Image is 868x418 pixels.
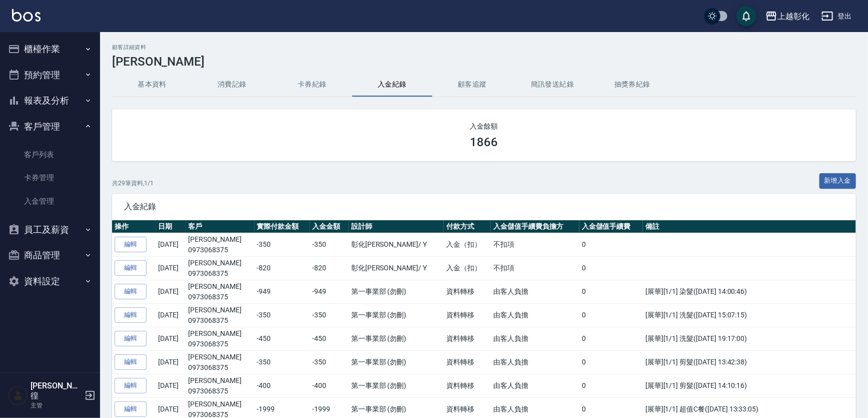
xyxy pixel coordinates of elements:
td: -949 [310,280,349,303]
td: 第一事業部 (勿刪) [349,303,444,327]
td: [DATE] [156,233,186,256]
h3: 1866 [470,135,498,149]
th: 入金儲值手續費負擔方 [491,220,579,233]
button: 消費記錄 [192,73,272,97]
td: -400 [255,374,310,397]
td: -949 [255,280,310,303]
th: 操作 [112,220,156,233]
button: 上越彰化 [761,6,813,27]
h5: [PERSON_NAME]徨 [31,381,82,401]
a: 入金管理 [4,190,96,213]
p: 0973068375 [188,386,252,396]
th: 設計師 [349,220,444,233]
button: 入金紀錄 [352,73,432,97]
td: [DATE] [156,374,186,397]
p: 0973068375 [188,268,252,279]
button: 抽獎券紀錄 [592,73,672,97]
p: 0973068375 [188,315,252,326]
td: 0 [579,233,643,256]
td: [DATE] [156,303,186,327]
button: save [736,6,756,26]
td: -350 [255,303,310,327]
td: 彰化[PERSON_NAME] / Y [349,233,444,256]
td: [PERSON_NAME] [186,256,254,280]
td: 資料轉移 [444,350,491,374]
th: 日期 [156,220,186,233]
td: 0 [579,374,643,397]
a: 編輯 [115,237,147,252]
td: 由客人負擔 [491,374,579,397]
td: -820 [310,256,349,280]
img: Person [8,385,28,405]
td: [DATE] [156,327,186,350]
a: 編輯 [115,401,147,417]
td: 入金（扣） [444,233,491,256]
th: 備註 [643,220,856,233]
a: 編輯 [115,378,147,393]
td: [DATE] [156,350,186,374]
p: 0973068375 [188,292,252,302]
div: 上越彰化 [777,10,809,23]
td: -450 [255,327,310,350]
td: [PERSON_NAME] [186,350,254,374]
td: [PERSON_NAME] [186,280,254,303]
td: [DATE] [156,256,186,280]
td: [PERSON_NAME] [186,327,254,350]
span: 入金紀錄 [124,202,844,212]
td: 第一事業部 (勿刪) [349,280,444,303]
button: 簡訊發送紀錄 [512,73,592,97]
td: [展華][1/1] 剪髮([DATE] 14:10:16) [643,374,856,397]
button: 資料設定 [4,268,96,294]
th: 入金金額 [310,220,349,233]
td: [PERSON_NAME] [186,303,254,327]
td: 由客人負擔 [491,350,579,374]
a: 客戶列表 [4,143,96,166]
th: 入金儲值手續費 [579,220,643,233]
td: 由客人負擔 [491,280,579,303]
td: [展華][1/1] 染髮([DATE] 14:00:46) [643,280,856,303]
td: -450 [310,327,349,350]
td: 0 [579,256,643,280]
p: 0973068375 [188,362,252,373]
td: [DATE] [156,280,186,303]
td: 由客人負擔 [491,303,579,327]
td: -820 [255,256,310,280]
td: 資料轉移 [444,280,491,303]
td: -400 [310,374,349,397]
td: 第一事業部 (勿刪) [349,350,444,374]
td: [展華][1/1] 剪髮([DATE] 13:42:38) [643,350,856,374]
a: 編輯 [115,307,147,323]
button: 預約管理 [4,62,96,88]
td: 資料轉移 [444,374,491,397]
td: 資料轉移 [444,303,491,327]
h2: 入金餘額 [124,121,844,131]
a: 編輯 [115,260,147,276]
button: 新增入金 [819,173,856,189]
h3: [PERSON_NAME] [112,55,856,69]
button: 基本資料 [112,73,192,97]
td: 資料轉移 [444,327,491,350]
button: 商品管理 [4,242,96,268]
a: 編輯 [115,354,147,370]
button: 員工及薪資 [4,217,96,243]
td: [PERSON_NAME] [186,233,254,256]
td: -350 [310,233,349,256]
td: 由客人負擔 [491,327,579,350]
td: 不扣項 [491,233,579,256]
p: 主管 [31,401,82,410]
th: 實際付款金額 [255,220,310,233]
p: 0973068375 [188,245,252,255]
td: 第一事業部 (勿刪) [349,374,444,397]
p: 共 29 筆資料, 1 / 1 [112,179,154,188]
button: 顧客追蹤 [432,73,512,97]
h2: 顧客詳細資料 [112,44,856,51]
a: 編輯 [115,284,147,299]
button: 櫃檯作業 [4,36,96,62]
td: 入金（扣） [444,256,491,280]
p: 0973068375 [188,339,252,349]
td: 0 [579,327,643,350]
td: 0 [579,350,643,374]
td: 彰化[PERSON_NAME] / Y [349,256,444,280]
th: 付款方式 [444,220,491,233]
th: 客戶 [186,220,254,233]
